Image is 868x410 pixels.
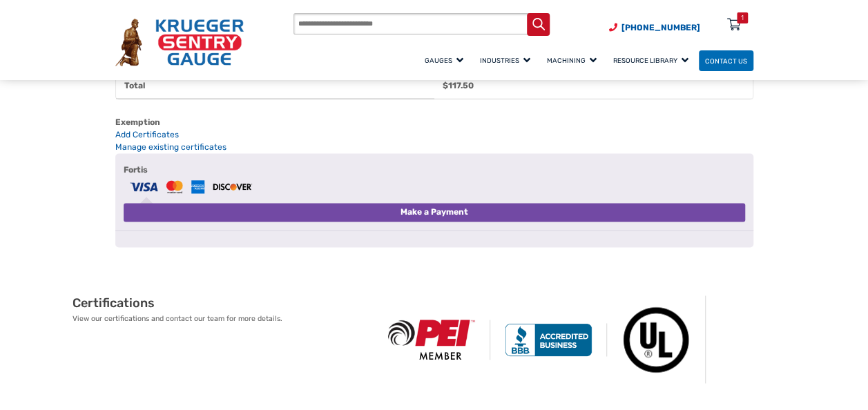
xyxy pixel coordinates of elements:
[541,48,607,72] a: Machining
[124,203,745,222] button: Make a Payment
[609,21,700,34] a: Phone Number (920) 434-8860
[425,57,463,64] span: Gauges
[73,313,374,324] p: View our certifications and contact our team for more details.
[418,48,474,72] a: Gauges
[115,128,753,141] a: Add Certificates
[443,81,474,90] bdi: 117.50
[607,48,699,72] a: Resource Library
[490,323,607,356] img: BBB
[547,57,597,64] span: Machining
[115,117,160,127] b: Exemption
[613,57,688,64] span: Resource Library
[474,48,541,72] a: Industries
[374,320,490,360] img: PEI Member
[116,72,434,99] th: Total
[73,295,374,311] h2: Certifications
[443,81,448,90] span: $
[741,12,744,23] div: 1
[699,50,753,72] a: Contact Us
[115,142,226,152] a: Manage existing certificates
[128,178,254,195] img: Fortis
[607,295,706,383] img: Underwriters Laboratories
[124,162,745,195] label: Fortis
[621,23,700,32] span: [PHONE_NUMBER]
[480,57,530,64] span: Industries
[115,19,244,66] img: Krueger Sentry Gauge
[705,57,747,64] span: Contact Us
